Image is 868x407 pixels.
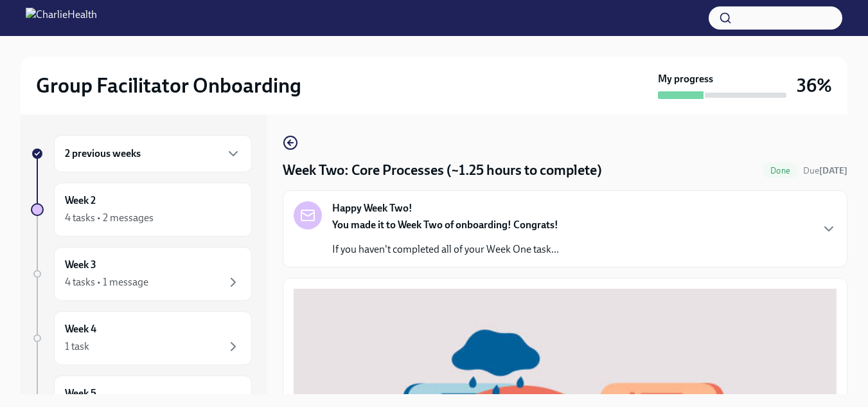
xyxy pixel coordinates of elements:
h6: 2 previous weeks [65,147,141,161]
span: Done [763,166,798,176]
img: CharlieHealth [26,8,97,28]
div: 2 previous weeks [54,135,252,172]
a: Week 34 tasks • 1 message [31,247,252,301]
div: 1 task [65,339,89,354]
div: 4 tasks • 1 message [65,275,148,289]
h6: Week 5 [65,386,96,401]
h6: Week 2 [65,194,96,208]
h6: Week 4 [65,322,96,336]
strong: My progress [658,72,713,86]
h3: 36% [797,74,832,97]
h6: Week 3 [65,258,96,272]
a: Week 24 tasks • 2 messages [31,183,252,237]
strong: Happy Week Two! [332,201,412,215]
strong: You made it to Week Two of onboarding! Congrats! [332,219,558,231]
strong: [DATE] [819,165,847,176]
h2: Group Facilitator Onboarding [36,73,301,98]
a: Week 41 task [31,311,252,365]
h4: Week Two: Core Processes (~1.25 hours to complete) [283,161,602,180]
p: If you haven't completed all of your Week One task... [332,242,559,257]
div: 4 tasks • 2 messages [65,211,154,225]
span: September 16th, 2025 10:00 [803,165,847,177]
span: Due [803,165,847,176]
